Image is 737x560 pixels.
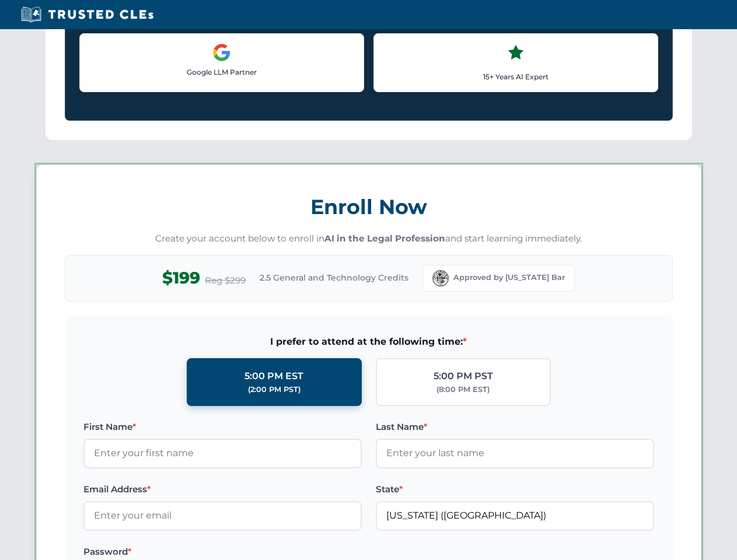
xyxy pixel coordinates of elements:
p: Create your account below to enroll in and start learning immediately. [65,232,673,246]
img: Trusted CLEs [18,6,157,23]
input: Enter your last name [376,439,654,468]
label: Password [83,545,362,559]
label: Last Name [376,420,654,434]
h3: Enroll Now [65,188,673,225]
div: (2:00 PM PST) [248,384,301,395]
input: Enter your first name [83,439,362,468]
label: Email Address [83,482,362,496]
div: 5:00 PM PST [434,369,493,384]
p: 15+ Years AI Expert [383,71,648,82]
span: I prefer to attend at the following time: [83,334,654,349]
img: Florida Bar [432,270,449,286]
label: State [376,482,654,496]
div: (8:00 PM EST) [436,384,490,395]
label: First Name [83,420,362,434]
span: Approved by [US_STATE] Bar [453,272,565,283]
input: Enter your email [83,501,362,530]
img: Google [212,43,231,62]
span: 2.5 General and Technology Credits [260,271,408,284]
span: Reg $299 [205,274,246,288]
strong: AI in the Legal Profession [324,233,445,244]
div: 5:00 PM EST [244,369,303,384]
p: Google LLM Partner [89,66,354,78]
input: Florida (FL) [376,501,654,530]
span: $199 [162,265,200,291]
